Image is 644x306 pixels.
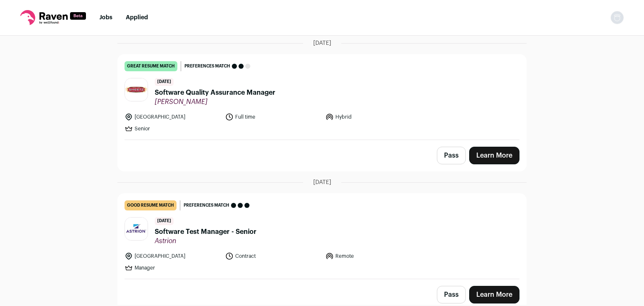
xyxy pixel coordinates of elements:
img: 2a18538be8ea66955d82a65da7dd5c7e7890a659e64c09fd7639877b1dc2a717.jpg [125,78,148,101]
a: Jobs [99,15,112,21]
span: Software Quality Assurance Manager [155,88,275,98]
span: [DATE] [313,39,331,47]
a: Applied [126,15,148,21]
a: Learn More [469,286,519,303]
div: great resume match [125,61,177,71]
li: Manager [125,264,220,272]
li: [GEOGRAPHIC_DATA] [125,252,220,260]
span: Software Test Manager - Senior [155,227,257,237]
a: great resume match Preferences match [DATE] Software Quality Assurance Manager [PERSON_NAME] [GEO... [118,54,526,140]
img: 21d8053bfdffa2a4878730f261b855e72af0b55774eac02b292898e1c9fe4291.jpg [125,218,148,240]
span: [PERSON_NAME] [155,98,275,106]
span: Astrion [155,237,257,245]
span: [DATE] [313,178,331,187]
a: good resume match Preferences match [DATE] Software Test Manager - Senior Astrion [GEOGRAPHIC_DAT... [118,194,526,279]
li: Remote [325,252,421,260]
li: Contract [225,252,321,260]
button: Open dropdown [610,11,624,24]
img: nopic.png [610,11,624,24]
a: Learn More [469,147,519,164]
li: Full time [225,113,321,121]
span: [DATE] [155,78,174,86]
span: Preferences match [184,201,229,210]
li: Hybrid [325,113,421,121]
span: [DATE] [155,217,174,225]
li: [GEOGRAPHIC_DATA] [125,113,220,121]
li: Senior [125,124,220,133]
span: Preferences match [184,62,230,70]
button: Pass [437,286,466,303]
div: good resume match [125,200,177,210]
button: Pass [437,147,466,164]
